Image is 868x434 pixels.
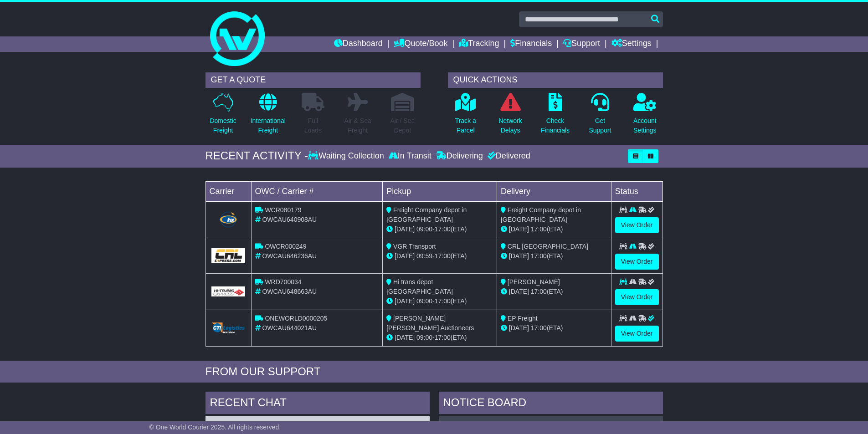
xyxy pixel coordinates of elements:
span: [DATE] [395,334,415,341]
div: - (ETA) [386,296,493,306]
span: Freight Company depot in [GEOGRAPHIC_DATA] [386,206,467,223]
span: [PERSON_NAME] [508,278,560,286]
span: 09:59 [416,252,432,260]
img: GetCarrierServiceLogo [211,248,246,263]
div: (ETA) [501,287,607,296]
div: - (ETA) [386,251,493,261]
img: GetCarrierServiceLogo [211,286,246,296]
a: Support [563,36,600,52]
div: Delivered [485,151,530,161]
div: (ETA) [501,323,607,333]
span: WCR080179 [265,206,301,214]
div: (ETA) [501,251,607,261]
span: 17:00 [435,334,451,341]
a: View Order [615,254,659,270]
div: QUICK ACTIONS [448,72,663,88]
div: Waiting Collection [308,151,386,161]
p: International Freight [251,116,286,135]
span: 17:00 [531,324,547,332]
a: AccountSettings [633,92,657,140]
p: Get Support [589,116,611,135]
img: GetCarrierServiceLogo [211,322,246,333]
span: ONEWORLD0000205 [265,315,327,322]
span: WRD700034 [265,278,301,286]
span: VGR Transport [393,243,436,250]
span: 17:00 [435,297,451,305]
p: Air / Sea Depot [390,116,415,135]
span: [DATE] [509,324,529,332]
a: View Order [615,289,659,305]
span: EP Freight [508,315,538,322]
span: 09:00 [416,297,432,305]
span: 17:00 [531,252,547,260]
img: Hunter_Express.png [218,210,238,229]
span: OWCAU640908AU [262,216,317,223]
a: View Order [615,217,659,233]
div: In Transit [386,151,434,161]
div: Delivering [434,151,485,161]
span: [DATE] [509,252,529,260]
span: 17:00 [531,225,547,233]
div: NOTICE BOARD [439,392,663,416]
span: [PERSON_NAME] [PERSON_NAME] Auctioneers [386,315,474,332]
div: - (ETA) [386,225,493,234]
a: CheckFinancials [540,92,570,140]
td: Carrier [205,181,251,201]
div: RECENT CHAT [205,392,430,416]
a: Track aParcel [455,92,477,140]
p: Network Delays [498,116,522,135]
span: Hi trans depot [GEOGRAPHIC_DATA] [386,278,453,295]
span: 09:00 [416,225,432,233]
p: Domestic Freight [210,116,236,135]
a: DomesticFreight [209,92,236,140]
a: Settings [611,36,652,52]
a: Dashboard [334,36,383,52]
a: NetworkDelays [498,92,522,140]
td: Delivery [497,181,611,201]
p: Air & Sea Freight [344,116,371,135]
span: OWCAU648663AU [262,288,317,295]
span: CRL [GEOGRAPHIC_DATA] [508,243,588,250]
a: GetSupport [588,92,611,140]
div: RECENT ACTIVITY - [205,149,308,163]
div: - (ETA) [386,333,493,342]
span: [DATE] [395,252,415,260]
span: 17:00 [435,252,451,260]
div: GET A QUOTE [205,72,421,88]
a: Financials [510,36,552,52]
a: Tracking [459,36,499,52]
p: Full Loads [302,116,324,135]
span: [DATE] [395,297,415,305]
span: © One World Courier 2025. All rights reserved. [149,424,281,431]
td: Pickup [383,181,497,201]
span: Freight Company depot in [GEOGRAPHIC_DATA] [501,206,581,223]
p: Track a Parcel [455,116,476,135]
a: Quote/Book [394,36,447,52]
span: OWCR000249 [265,243,306,250]
span: 09:00 [416,334,432,341]
div: FROM OUR SUPPORT [205,365,663,378]
span: [DATE] [509,225,529,233]
span: OWCAU646236AU [262,252,317,260]
a: InternationalFreight [250,92,286,140]
a: View Order [615,326,659,342]
p: Account Settings [633,116,657,135]
span: 17:00 [531,288,547,295]
td: Status [611,181,663,201]
span: OWCAU644021AU [262,324,317,332]
div: (ETA) [501,225,607,234]
td: OWC / Carrier # [251,181,383,201]
span: [DATE] [395,225,415,233]
span: 17:00 [435,225,451,233]
p: Check Financials [541,116,570,135]
span: [DATE] [509,288,529,295]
